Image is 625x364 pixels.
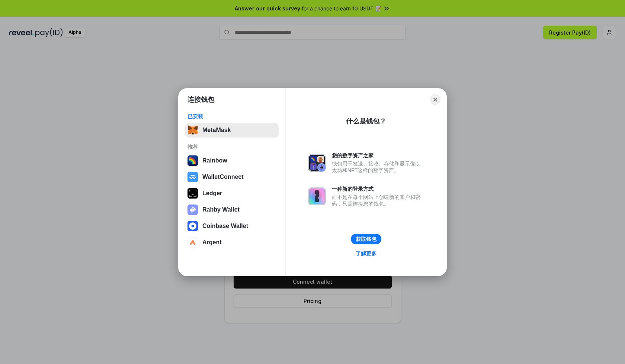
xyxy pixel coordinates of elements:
[187,113,276,120] div: 已安装
[185,186,279,201] button: Ledger
[356,236,376,242] div: 获取钱包
[187,221,198,231] img: svg+xml,%3Csvg%20width%3D%2228%22%20height%3D%2228%22%20viewBox%3D%220%200%2028%2028%22%20fill%3D...
[185,170,279,184] button: WalletConnect
[346,117,386,126] div: 什么是钱包？
[332,160,424,174] div: 钱包用于发送、接收、存储和显示像以太坊和NFT这样的数字资产。
[185,123,279,138] button: MetaMask
[202,223,248,229] div: Coinbase Wallet
[202,127,231,133] div: MetaMask
[332,194,424,207] div: 而不是在每个网站上创建新的账户和密码，只需连接您的钱包。
[187,144,276,150] div: 推荐
[187,204,198,215] img: svg+xml,%3Csvg%20xmlns%3D%22http%3A%2F%2Fwww.w3.org%2F2000%2Fsvg%22%20fill%3D%22none%22%20viewBox...
[187,95,214,104] h1: 连接钱包
[202,174,244,180] div: WalletConnect
[202,190,222,197] div: Ledger
[185,153,279,168] button: Rainbow
[187,125,198,135] img: svg+xml,%3Csvg%20fill%3D%22none%22%20height%3D%2233%22%20viewBox%3D%220%200%2035%2033%22%20width%...
[430,94,440,105] button: Close
[332,152,424,159] div: 您的数字资产之家
[202,157,227,164] div: Rainbow
[332,186,424,192] div: 一种新的登录方式
[185,202,279,217] button: Rabby Wallet
[185,235,279,250] button: Argent
[202,206,240,213] div: Rabby Wallet
[187,155,198,166] img: svg+xml,%3Csvg%20width%3D%22120%22%20height%3D%22120%22%20viewBox%3D%220%200%20120%20120%22%20fil...
[187,172,198,182] img: svg+xml,%3Csvg%20width%3D%2228%22%20height%3D%2228%22%20viewBox%3D%220%200%2028%2028%22%20fill%3D...
[351,249,381,258] a: 了解更多
[187,188,198,199] img: svg+xml,%3Csvg%20xmlns%3D%22http%3A%2F%2Fwww.w3.org%2F2000%2Fsvg%22%20width%3D%2228%22%20height%3...
[308,187,326,205] img: svg+xml,%3Csvg%20xmlns%3D%22http%3A%2F%2Fwww.w3.org%2F2000%2Fsvg%22%20fill%3D%22none%22%20viewBox...
[351,234,381,244] button: 获取钱包
[187,237,198,248] img: svg+xml,%3Csvg%20width%3D%2228%22%20height%3D%2228%22%20viewBox%3D%220%200%2028%2028%22%20fill%3D...
[202,239,222,246] div: Argent
[308,154,326,172] img: svg+xml,%3Csvg%20xmlns%3D%22http%3A%2F%2Fwww.w3.org%2F2000%2Fsvg%22%20fill%3D%22none%22%20viewBox...
[185,219,279,233] button: Coinbase Wallet
[356,250,376,257] div: 了解更多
